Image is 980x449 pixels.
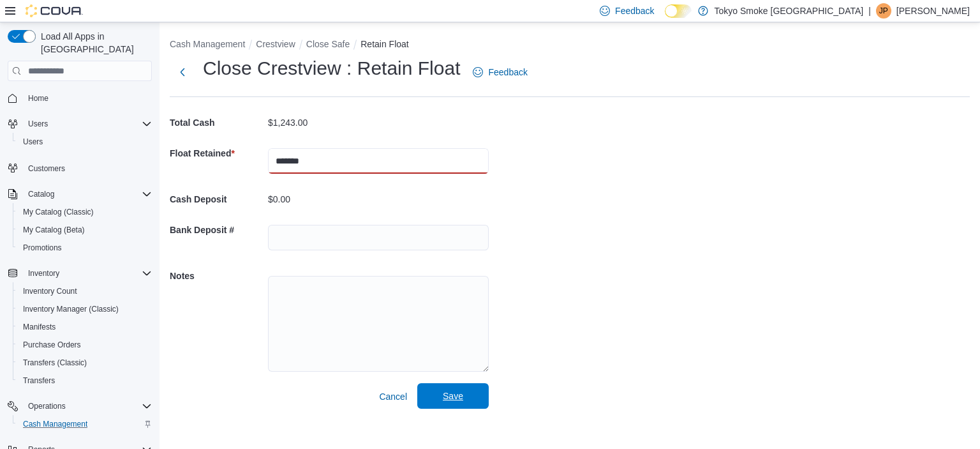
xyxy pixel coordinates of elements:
[23,266,64,281] button: Inventory
[374,384,412,409] button: Cancel
[23,137,43,147] span: Users
[18,222,152,238] span: My Catalog (Beta)
[36,30,152,56] span: Load All Apps in [GEOGRAPHIC_DATA]
[23,340,81,350] span: Purchase Orders
[18,240,67,255] a: Promotions
[23,160,152,176] span: Customers
[3,264,157,282] button: Inventory
[28,164,65,174] span: Customers
[26,4,83,17] img: Cova
[28,119,48,129] span: Users
[13,133,157,151] button: Users
[417,383,489,409] button: Save
[18,416,152,432] span: Cash Management
[13,415,157,433] button: Cash Management
[379,390,407,403] span: Cancel
[18,337,152,353] span: Purchase Orders
[170,141,265,166] h5: Float Retained
[23,207,94,217] span: My Catalog (Classic)
[28,93,48,103] span: Home
[23,399,71,414] button: Operations
[18,204,99,220] a: My Catalog (Classic)
[13,221,157,239] button: My Catalog (Beta)
[18,134,48,149] a: Users
[665,18,665,19] span: Dark Mode
[13,372,157,390] button: Transfers
[18,416,93,432] a: Cash Management
[23,90,152,106] span: Home
[18,240,152,255] span: Promotions
[13,239,157,257] button: Promotions
[13,336,157,354] button: Purchase Orders
[13,318,157,336] button: Manifests
[715,3,864,19] p: Tokyo Smoke [GEOGRAPHIC_DATA]
[268,118,308,128] p: $1,243.00
[23,225,85,235] span: My Catalog (Beta)
[170,263,265,289] h5: Notes
[360,39,408,49] button: Retain Float
[3,185,157,203] button: Catalog
[13,300,157,318] button: Inventory Manager (Classic)
[23,186,59,202] button: Catalog
[3,158,157,177] button: Customers
[18,284,152,299] span: Inventory Count
[18,134,152,149] span: Users
[18,222,90,238] a: My Catalog (Beta)
[868,3,871,19] p: |
[306,39,350,49] button: Close Safe
[170,110,265,135] h5: Total Cash
[170,217,265,243] h5: Bank Deposit #
[18,284,82,299] a: Inventory Count
[28,189,54,199] span: Catalog
[170,186,265,212] h5: Cash Deposit
[876,3,891,19] div: Jonathan Penheiro
[18,319,61,335] a: Manifests
[468,59,532,85] a: Feedback
[23,322,56,332] span: Manifests
[170,59,195,85] button: Next
[23,399,152,414] span: Operations
[23,358,87,368] span: Transfers (Classic)
[3,115,157,133] button: Users
[665,4,692,18] input: Dark Mode
[18,355,152,370] span: Transfers (Classic)
[203,56,460,81] h1: Close Crestview : Retain Float
[23,376,55,386] span: Transfers
[23,243,62,253] span: Promotions
[18,204,152,220] span: My Catalog (Classic)
[18,337,86,353] a: Purchase Orders
[23,116,152,132] span: Users
[13,354,157,372] button: Transfers (Classic)
[23,304,119,314] span: Inventory Manager (Classic)
[23,286,77,296] span: Inventory Count
[256,39,295,49] button: Crestview
[18,373,60,388] a: Transfers
[13,203,157,221] button: My Catalog (Classic)
[23,266,152,281] span: Inventory
[879,3,888,19] span: JP
[170,38,970,53] nav: An example of EuiBreadcrumbs
[896,3,970,19] p: [PERSON_NAME]
[3,397,157,415] button: Operations
[23,161,70,176] a: Customers
[23,186,152,202] span: Catalog
[268,194,290,204] p: $0.00
[28,268,59,278] span: Inventory
[23,116,53,132] button: Users
[488,66,527,79] span: Feedback
[18,319,152,335] span: Manifests
[28,401,66,411] span: Operations
[3,89,157,107] button: Home
[443,390,463,402] span: Save
[23,91,54,106] a: Home
[18,301,152,317] span: Inventory Manager (Classic)
[615,4,654,17] span: Feedback
[170,39,245,49] button: Cash Management
[18,373,152,388] span: Transfers
[18,355,92,370] a: Transfers (Classic)
[18,301,124,317] a: Inventory Manager (Classic)
[23,419,87,429] span: Cash Management
[13,282,157,300] button: Inventory Count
